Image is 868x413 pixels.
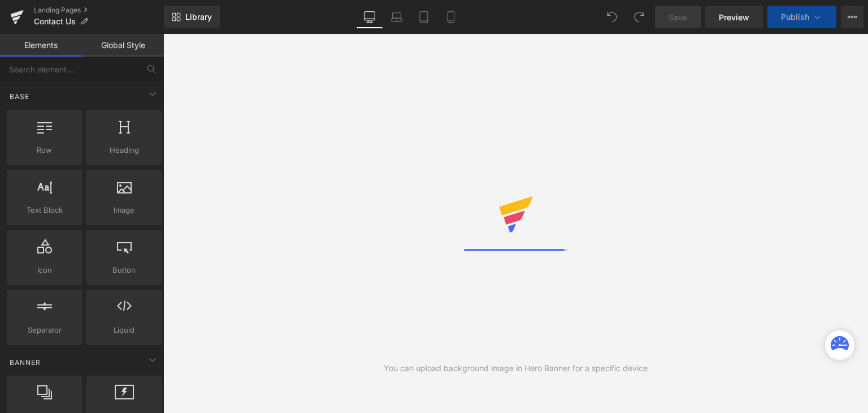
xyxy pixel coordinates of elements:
span: Separator [10,324,79,336]
a: New Library [164,6,220,28]
a: Laptop [383,6,410,28]
span: Button [90,264,158,276]
span: Icon [10,264,79,276]
span: Base [8,91,31,102]
div: You can upload background image in Hero Banner for a specific device [384,362,648,375]
span: Row [10,144,79,156]
a: Preview [705,6,763,28]
button: Publish [767,6,836,28]
span: Preview [719,11,749,23]
button: Undo [601,6,623,28]
span: Text Block [10,204,79,216]
a: Landing Pages [34,6,164,15]
span: Image [90,204,158,216]
span: Heading [90,144,158,156]
a: Desktop [356,6,383,28]
span: Library [185,12,212,22]
button: Redo [628,6,650,28]
span: Publish [781,12,809,21]
span: Banner [8,357,42,368]
a: Mobile [437,6,465,28]
span: Liquid [90,324,158,336]
button: More [841,6,863,28]
span: Contact Us [34,17,76,26]
a: Tablet [410,6,437,28]
span: Save [669,11,687,23]
a: Global Style [82,34,164,57]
